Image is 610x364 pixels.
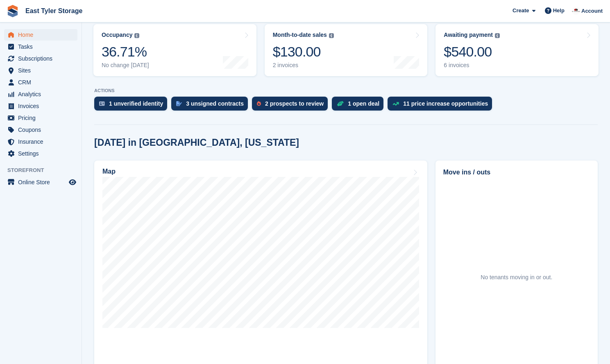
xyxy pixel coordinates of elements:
a: Occupancy 36.71% No change [DATE] [93,24,256,76]
a: menu [4,136,77,147]
img: stora-icon-8386f47178a22dfd0bd8f6a31ec36ba5ce8667c1dd55bd0f319d3a0aa187defe.svg [7,5,19,17]
p: ACTIONS [94,88,598,93]
div: 2 prospects to review [265,100,324,107]
a: East Tyler Storage [22,4,86,18]
span: Subscriptions [18,53,67,64]
a: Awaiting payment $540.00 6 invoices [435,24,599,76]
a: Month-to-date sales $130.00 2 invoices [265,24,428,76]
span: Create [512,7,529,15]
a: menu [4,41,77,52]
a: menu [4,124,77,136]
div: No tenants moving in or out. [481,273,552,282]
a: menu [4,88,77,100]
div: 11 price increase opportunities [403,100,488,107]
a: menu [4,29,77,41]
div: 6 invoices [444,62,500,69]
h2: Move ins / outs [443,167,590,177]
div: 3 unsigned contracts [186,100,244,107]
span: Storefront [7,166,82,174]
img: verify_identity-adf6edd0f0f0b5bbfe63781bf79b02c33cf7c696d77639b501bdc392416b5a36.svg [99,101,105,106]
span: Home [18,29,67,41]
div: Month-to-date sales [273,32,327,38]
div: $130.00 [273,43,334,60]
div: 1 open deal [348,100,379,107]
span: Tasks [18,41,67,52]
span: Coupons [18,124,67,136]
a: menu [4,112,77,124]
a: 1 unverified identity [94,97,171,115]
a: menu [4,176,77,188]
img: icon-info-grey-7440780725fd019a000dd9b08b2336e03edf1995a4989e88bcd33f0948082b44.svg [134,33,139,38]
div: $540.00 [444,43,500,60]
a: menu [4,77,77,88]
a: 3 unsigned contracts [171,97,252,115]
span: Analytics [18,88,67,100]
div: Occupancy [102,32,132,38]
a: menu [4,100,77,112]
img: East Tyler Storage [572,7,580,15]
div: No change [DATE] [102,62,149,69]
span: Insurance [18,136,67,147]
a: 1 open deal [332,97,388,115]
img: prospect-51fa495bee0391a8d652442698ab0144808aea92771e9ea1ae160a38d050c398.svg [257,101,261,106]
img: icon-info-grey-7440780725fd019a000dd9b08b2336e03edf1995a4989e88bcd33f0948082b44.svg [495,33,500,38]
img: contract_signature_icon-13c848040528278c33f63329250d36e43548de30e8caae1d1a13099fd9432cc5.svg [176,101,182,106]
a: menu [4,65,77,76]
img: price_increase_opportunities-93ffe204e8149a01c8c9dc8f82e8f89637d9d84a8eef4429ea346261dce0b2c0.svg [392,102,399,106]
h2: [DATE] in [GEOGRAPHIC_DATA], [US_STATE] [94,137,299,148]
span: Invoices [18,100,67,112]
span: Account [581,7,603,15]
span: Help [553,7,565,15]
a: menu [4,53,77,64]
div: 2 invoices [273,62,334,69]
h2: Map [102,168,116,175]
a: 11 price increase opportunities [388,97,496,115]
a: Preview store [68,177,77,187]
span: Pricing [18,112,67,124]
span: Settings [18,148,67,159]
img: deal-1b604bf984904fb50ccaf53a9ad4b4a5d6e5aea283cecdc64d6e3604feb123c2.svg [337,101,344,106]
span: Sites [18,65,67,76]
span: CRM [18,77,67,88]
a: menu [4,148,77,159]
img: icon-info-grey-7440780725fd019a000dd9b08b2336e03edf1995a4989e88bcd33f0948082b44.svg [329,33,334,38]
div: Awaiting payment [444,32,493,38]
div: 36.71% [102,43,149,60]
span: Online Store [18,176,67,188]
a: 2 prospects to review [252,97,332,115]
div: 1 unverified identity [109,100,163,107]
